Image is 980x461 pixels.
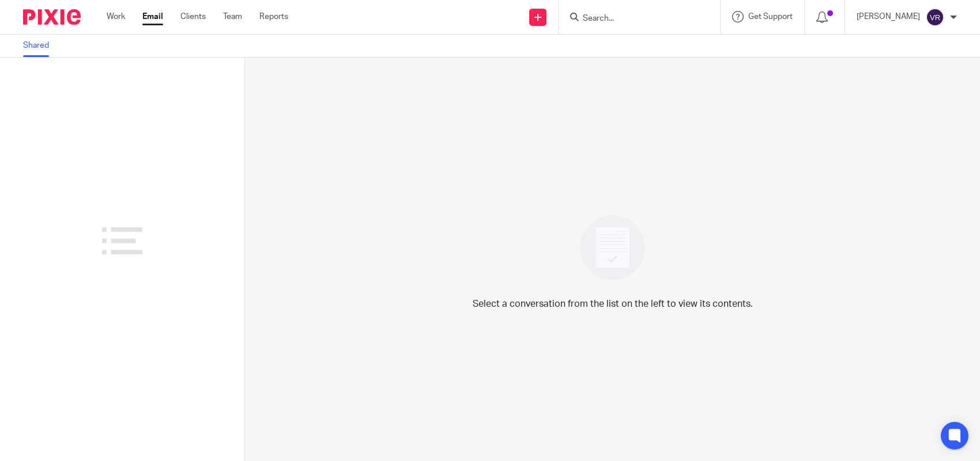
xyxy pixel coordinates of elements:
input: Search [582,14,685,24]
span: Get Support [748,13,793,21]
a: Work [107,11,125,22]
a: Clients [180,11,206,22]
img: svg%3E [926,8,944,26]
a: Email [142,11,163,22]
img: image [572,208,653,288]
img: Pixie [23,9,81,25]
p: [PERSON_NAME] [857,11,920,22]
a: Reports [259,11,288,22]
a: Team [223,11,242,22]
a: Shared [23,35,58,57]
p: Select a conversation from the list on the left to view its contents. [473,297,753,311]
